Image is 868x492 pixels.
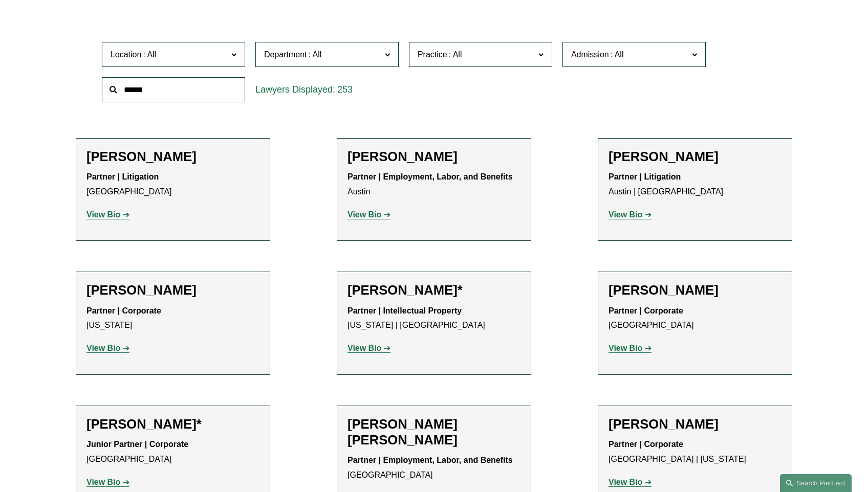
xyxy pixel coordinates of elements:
p: Austin [348,170,520,199]
h2: [PERSON_NAME] [609,416,782,432]
strong: Partner | Litigation [86,172,159,181]
p: Austin | [GEOGRAPHIC_DATA] [609,170,782,199]
a: View Bio [348,210,390,219]
h2: [PERSON_NAME]* [86,416,259,432]
strong: Partner | Employment, Labor, and Benefits [348,172,513,181]
h2: [PERSON_NAME]* [348,282,520,298]
h2: [PERSON_NAME] [86,149,259,165]
strong: View Bio [609,344,642,352]
p: [GEOGRAPHIC_DATA] [609,304,782,333]
span: 253 [337,84,353,95]
strong: Partner | Intellectual Property [348,306,462,315]
strong: View Bio [348,210,381,219]
p: [GEOGRAPHIC_DATA] [86,437,259,467]
a: View Bio [348,344,390,352]
strong: Junior Partner | Corporate [86,440,188,449]
p: [GEOGRAPHIC_DATA] [348,453,520,483]
strong: View Bio [348,344,381,352]
h2: [PERSON_NAME] [348,149,520,165]
a: Search this site [780,474,852,492]
p: [US_STATE] [86,304,259,333]
strong: View Bio [86,210,120,219]
a: View Bio [86,344,129,352]
strong: Partner | Corporate [609,440,683,449]
strong: Partner | Corporate [86,306,161,315]
strong: View Bio [609,478,642,486]
span: Admission [571,50,609,59]
strong: Partner | Employment, Labor, and Benefits [348,456,513,464]
strong: Partner | Litigation [609,172,681,181]
span: Department [264,50,307,59]
strong: View Bio [86,344,120,352]
p: [US_STATE] | [GEOGRAPHIC_DATA] [348,304,520,333]
strong: View Bio [86,478,120,486]
a: View Bio [609,478,652,486]
h2: [PERSON_NAME] [PERSON_NAME] [348,416,520,448]
a: View Bio [86,478,129,486]
span: Practice [418,50,447,59]
h2: [PERSON_NAME] [86,282,259,298]
h2: [PERSON_NAME] [609,149,782,165]
a: View Bio [609,210,652,219]
h2: [PERSON_NAME] [609,282,782,298]
a: View Bio [609,344,652,352]
strong: Partner | Corporate [609,306,683,315]
p: [GEOGRAPHIC_DATA] [86,170,259,199]
strong: View Bio [609,210,642,219]
p: [GEOGRAPHIC_DATA] | [US_STATE] [609,437,782,467]
span: Location [111,50,142,59]
a: View Bio [86,210,129,219]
